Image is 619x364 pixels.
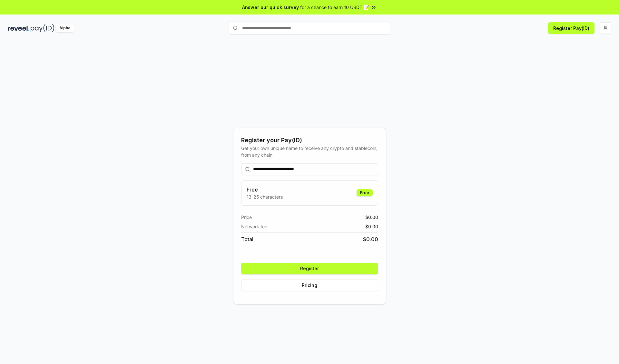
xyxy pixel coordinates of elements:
[8,24,29,32] img: reveel_dark
[242,4,299,11] span: Answer our quick survey
[365,214,378,221] span: $ 0.00
[241,280,378,291] button: Pricing
[548,22,594,34] button: Register Pay(ID)
[241,263,378,274] button: Register
[247,193,283,200] p: 13-25 characters
[241,235,253,243] span: Total
[241,145,378,158] div: Get your own unique name to receive any crypto and stablecoin, from any chain
[357,189,373,196] div: Free
[241,136,378,145] div: Register your Pay(ID)
[363,235,378,243] span: $ 0.00
[31,24,54,32] img: pay_id
[241,223,267,230] span: Network fee
[365,223,378,230] span: $ 0.00
[300,4,369,11] span: for a chance to earn 10 USDT 📝
[247,186,283,193] h3: Free
[56,24,74,32] div: Alpha
[241,214,252,221] span: Price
